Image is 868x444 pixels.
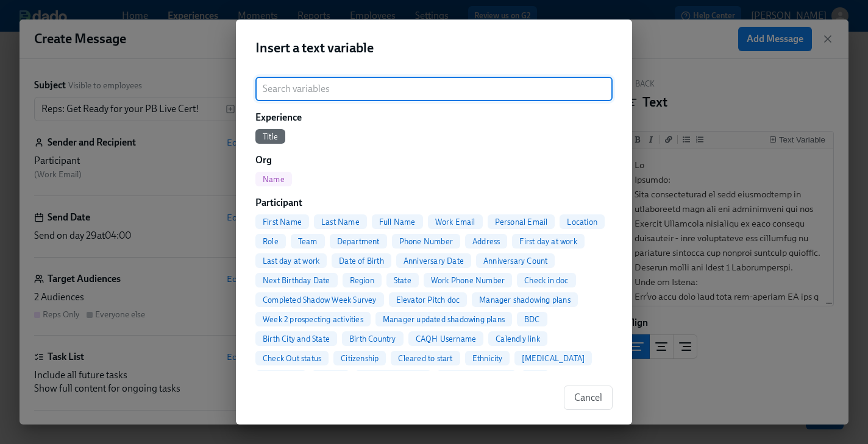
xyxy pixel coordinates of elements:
button: Department [330,234,387,248]
span: CAQH Username [408,334,484,344]
span: Department [330,237,387,246]
span: Check Out status [255,354,329,363]
button: Work Email [428,214,483,229]
button: Anniversary Date [396,253,471,268]
span: Calendly link [488,334,547,344]
button: First Name [255,214,309,229]
span: Anniversary Count [476,256,555,266]
span: Cleared to start [391,354,460,363]
button: Ethnicity [465,351,510,365]
button: Anniversary Count [476,253,555,268]
span: Elevator Pitch doc [389,295,468,305]
span: Full Name [372,217,423,227]
span: Location [560,217,605,227]
span: Work Phone Number [424,276,512,285]
span: Role [255,237,286,246]
span: Address [465,237,507,246]
button: Next Birthday Date [255,273,338,287]
span: Team [291,237,325,246]
button: BDC [517,312,547,326]
button: Phone Number [392,234,460,248]
button: First day at work [512,234,584,248]
button: Last day at work [255,253,327,268]
span: Region [343,276,382,285]
button: State [386,273,419,287]
span: Ethnicity [465,354,510,363]
span: Date of Birth [332,256,391,266]
span: Next Birthday Date [255,276,338,285]
span: Completed Shadow Week Survey [255,295,384,305]
button: Name [255,172,292,186]
button: Completed Shadow Week Survey [255,292,384,307]
h6: Experience [255,111,613,124]
span: Birth Country [342,334,404,344]
h2: Insert a text variable [255,39,613,57]
button: Cancel [564,386,613,410]
button: CAQH Username [408,331,484,346]
button: Calendly link [488,331,547,346]
button: Check in doc [517,273,575,287]
button: Full Name [372,214,423,229]
button: Citizenship [333,351,386,365]
span: Last Name [314,217,367,227]
button: Cleared to start [391,351,460,365]
button: Issue competency [355,370,432,385]
button: Birth City and State [255,331,337,346]
span: First Name [255,217,309,227]
h6: Participant [255,196,613,210]
span: Cancel [574,392,602,404]
button: Last Name [314,214,367,229]
button: Region [343,273,382,287]
span: Work Email [428,217,483,227]
span: Week 2 prospecting activities [255,315,371,324]
span: BDC [517,315,547,324]
button: Height [311,370,350,385]
button: Manager updated shadowing plans [375,312,512,326]
span: Name [255,175,292,184]
button: Hair Color [255,370,307,385]
button: Languages spoken [436,370,516,385]
span: Phone Number [392,237,460,246]
button: Check Out status [255,351,329,365]
button: Team [291,234,325,248]
span: Birth City and State [255,334,337,344]
button: Elevator Pitch doc [389,292,468,307]
span: Personal Email [488,217,555,227]
button: Birth Country [342,331,404,346]
button: Address [465,234,507,248]
h6: Org [255,153,613,167]
button: Week 2 prospecting activities [255,312,371,326]
button: Personal Email [488,214,555,229]
button: Manager shadowing plans [472,292,578,307]
input: Search variables [255,77,613,101]
span: [MEDICAL_DATA] [514,354,592,363]
button: Location [560,214,605,229]
span: Manager updated shadowing plans [375,315,512,324]
span: Anniversary Date [396,256,471,266]
span: Title [255,132,285,141]
span: State [386,276,419,285]
button: NPI [521,370,550,385]
button: Title [255,129,285,144]
span: Citizenship [333,354,386,363]
span: First day at work [512,237,584,246]
span: Last day at work [255,256,327,266]
span: Manager shadowing plans [472,295,578,305]
button: Role [255,234,286,248]
button: Date of Birth [332,253,391,268]
button: [MEDICAL_DATA] [514,351,592,365]
button: Work Phone Number [424,273,512,287]
span: Check in doc [517,276,575,285]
